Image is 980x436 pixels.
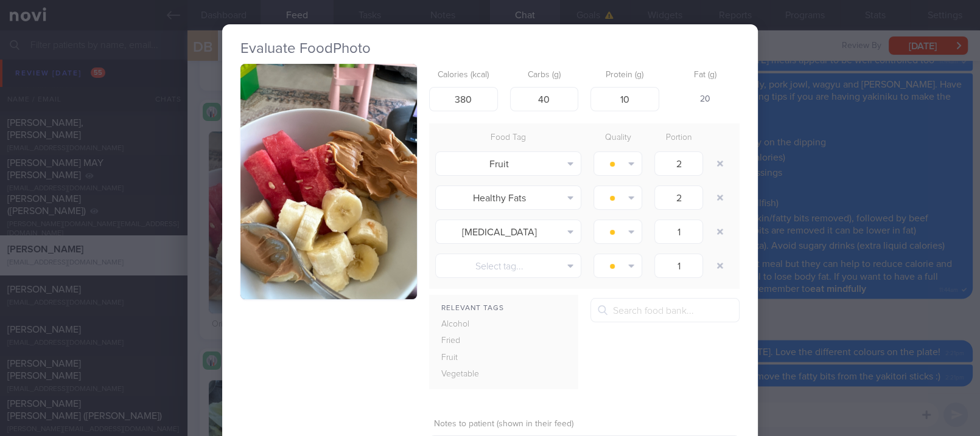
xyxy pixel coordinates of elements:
[654,185,703,210] input: 1.0
[434,70,493,81] label: Calories (kcal)
[595,70,654,81] label: Protein (g)
[429,301,578,316] div: Relevant Tags
[429,366,507,383] div: Vegetable
[654,151,703,176] input: 1.0
[671,87,740,112] div: 20
[654,220,703,244] input: 1.0
[648,130,709,147] div: Portion
[654,254,703,278] input: 1.0
[435,220,581,244] button: [MEDICAL_DATA]
[429,350,507,367] div: Fruit
[434,419,735,430] label: Notes to patient (shown in their feed)
[590,87,659,111] input: 9
[590,298,740,322] input: Search food bank...
[510,87,579,111] input: 33
[676,70,735,81] label: Fat (g)
[429,87,498,111] input: 250
[240,40,740,58] h2: Evaluate Food Photo
[435,151,581,176] button: Fruit
[435,254,581,278] button: Select tag...
[435,185,581,210] button: Healthy Fats
[429,130,587,147] div: Food Tag
[429,333,507,350] div: Fried
[515,70,574,81] label: Carbs (g)
[587,130,648,147] div: Quality
[429,316,507,333] div: Alcohol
